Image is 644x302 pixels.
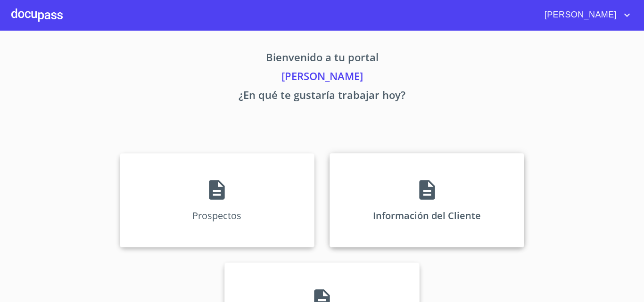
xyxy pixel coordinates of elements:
p: Información del Cliente [373,209,481,222]
p: ¿En qué te gustaría trabajar hoy? [32,87,612,106]
p: [PERSON_NAME] [32,68,612,87]
span: [PERSON_NAME] [537,8,621,23]
p: Bienvenido a tu portal [32,49,612,68]
button: account of current user [537,8,633,23]
p: Prospectos [192,209,241,222]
